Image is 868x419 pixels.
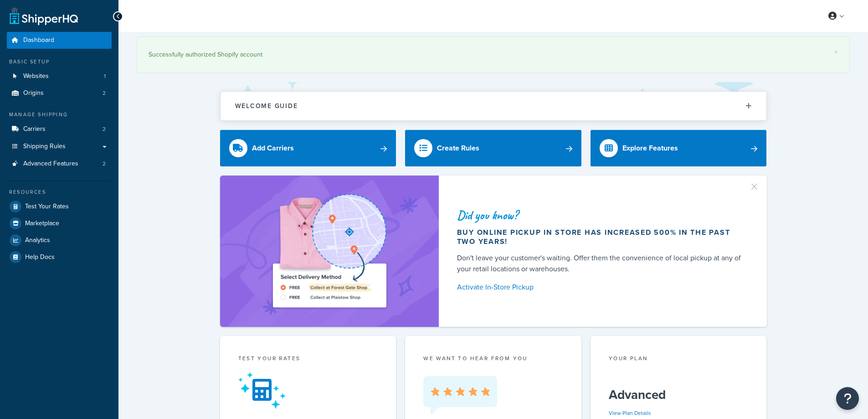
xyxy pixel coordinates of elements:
div: Explore Features [622,142,678,155]
a: View Plan Details [609,409,651,417]
div: Don't leave your customer's waiting. Offer them the convenience of local pickup at any of your re... [457,253,745,274]
div: Resources [7,188,112,196]
span: Shipping Rules [23,143,66,150]
div: Your Plan [609,354,749,365]
h5: Advanced [609,388,749,402]
div: Manage Shipping [7,111,112,119]
span: Dashboard [23,36,54,44]
a: Advanced Features2 [7,155,112,172]
span: Analytics [25,237,50,244]
div: Successfully authorized Shopify account [149,48,838,61]
button: Open Resource Center [836,387,859,410]
span: Advanced Features [23,160,78,168]
a: Shipping Rules [7,138,112,155]
span: Carriers [23,125,46,133]
span: 1 [104,72,106,80]
span: 2 [103,125,106,133]
span: 2 [103,160,106,168]
a: Add Carriers [220,130,396,166]
a: Test Your Rates [7,198,112,215]
a: Dashboard [7,32,112,49]
h2: Welcome Guide [235,103,298,109]
div: Create Rules [437,142,479,155]
div: Basic Setup [7,58,112,66]
a: Analytics [7,232,112,248]
p: we want to hear from you [423,354,563,362]
span: Websites [23,72,49,80]
span: Help Docs [25,253,55,261]
a: Create Rules [405,130,581,166]
span: Test Your Rates [25,203,69,211]
button: Welcome Guide [221,92,766,120]
li: Websites [7,68,112,85]
span: 2 [103,89,106,97]
div: Buy online pickup in store has increased 500% in the past two years! [457,228,745,246]
a: Explore Features [591,130,767,166]
a: Carriers2 [7,121,112,138]
li: Origins [7,85,112,102]
a: Activate In-Store Pickup [457,281,745,294]
a: × [834,48,838,56]
a: Marketplace [7,215,112,232]
a: Origins2 [7,85,112,102]
li: Carriers [7,121,112,138]
li: Advanced Features [7,155,112,172]
span: Marketplace [25,220,59,228]
span: Origins [23,89,44,97]
div: Test your rates [238,354,378,365]
a: Websites1 [7,68,112,85]
div: Did you know? [457,209,745,222]
img: ad-shirt-map-b0359fc47e01cab431d101c4b569394f6a03f54285957d908178d52f29eb9668.png [247,189,412,313]
div: Add Carriers [252,142,294,155]
a: Help Docs [7,249,112,265]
